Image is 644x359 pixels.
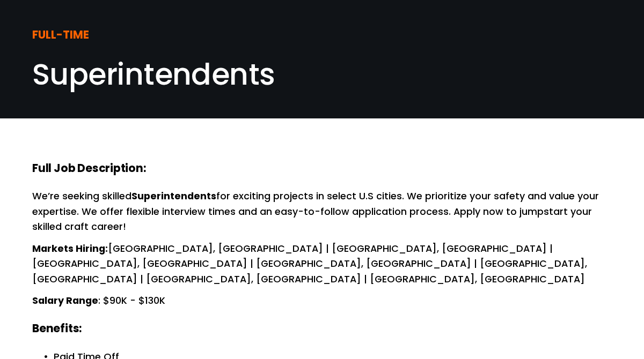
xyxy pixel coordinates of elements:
[32,242,108,255] strong: Markets Hiring:
[32,189,612,234] p: We’re seeking skilled for exciting projects in select U.S cities. We prioritize your safety and v...
[32,320,82,336] strong: Benefits:
[32,293,612,308] p: : $90K - $130K
[131,189,216,203] strong: Superintendents
[32,294,98,307] strong: Salary Range
[32,54,275,95] span: Superintendents
[32,160,146,176] strong: Full Job Description:
[32,241,612,287] p: [GEOGRAPHIC_DATA], [GEOGRAPHIC_DATA] | [GEOGRAPHIC_DATA], [GEOGRAPHIC_DATA] | [GEOGRAPHIC_DATA], ...
[32,27,89,42] strong: FULL-TIME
